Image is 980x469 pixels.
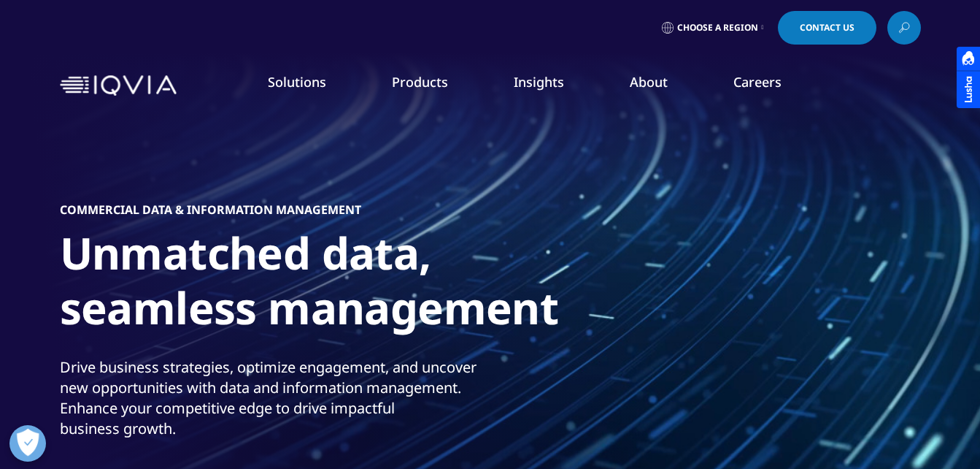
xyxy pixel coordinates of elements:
a: Careers [733,73,782,91]
nav: Primary [182,51,921,120]
h5: Commercial Data & Information Management [60,202,361,217]
a: Contact Us [778,11,876,45]
a: Products [392,73,448,91]
p: Drive business strategies, optimize engagement, and uncover new opportunities with data and infor... [60,357,487,448]
img: IQVIA Healthcare Information Technology and Pharma Clinical Research Company [60,75,177,96]
button: Open Preferences [9,425,46,462]
h1: Unmatched data, seamless management [60,226,607,344]
a: Solutions [268,73,326,91]
a: About [630,73,668,91]
span: Contact Us [800,23,854,32]
span: Choose a Region [677,22,758,34]
a: Insights [514,73,564,91]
